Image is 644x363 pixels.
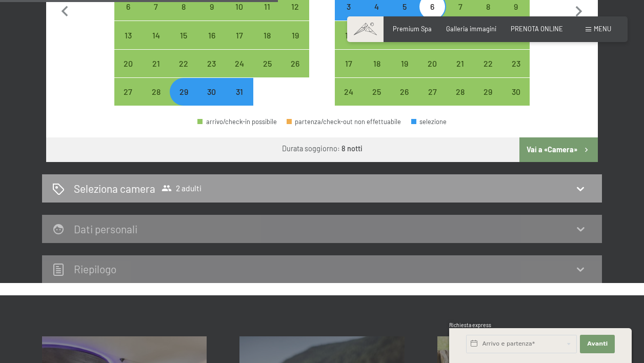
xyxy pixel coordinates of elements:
[74,263,116,275] h2: Riepilogo
[418,78,446,106] div: arrivo/check-in possibile
[418,21,446,49] div: Thu Nov 13 2025
[197,118,277,125] div: arrivo/check-in possibile
[142,78,170,106] div: arrivo/check-in possibile
[341,144,363,153] b: 8 notti
[419,3,445,28] div: 6
[446,21,474,49] div: arrivo/check-in possibile
[503,31,529,57] div: 16
[226,21,253,49] div: arrivo/check-in possibile
[281,21,309,49] div: arrivo/check-in possibile
[335,50,363,77] div: Mon Nov 17 2025
[281,50,309,77] div: arrivo/check-in possibile
[391,78,418,106] div: arrivo/check-in possibile
[74,223,137,235] h2: Dati personali
[171,3,196,28] div: 8
[142,50,170,77] div: arrivo/check-in possibile
[503,3,529,28] div: 9
[475,88,501,113] div: 29
[447,59,473,85] div: 21
[335,50,363,77] div: arrivo/check-in possibile
[199,59,225,85] div: 23
[335,21,363,49] div: arrivo/check-in possibile
[226,21,253,49] div: Fri Oct 17 2025
[115,31,141,57] div: 13
[281,50,309,77] div: Sun Oct 26 2025
[391,21,418,49] div: Wed Nov 12 2025
[393,25,432,33] a: Premium Spa
[336,88,361,113] div: 24
[115,88,141,113] div: 27
[143,31,169,57] div: 14
[227,59,252,85] div: 24
[392,31,417,57] div: 12
[226,78,253,106] div: arrivo/check-in possibile
[392,3,417,28] div: 5
[446,78,474,106] div: arrivo/check-in possibile
[363,50,391,77] div: arrivo/check-in possibile
[502,78,530,106] div: Sun Nov 30 2025
[170,21,197,49] div: Wed Oct 15 2025
[474,21,502,49] div: arrivo/check-in possibile
[253,21,281,49] div: arrivo/check-in possibile
[419,31,445,57] div: 13
[363,50,391,77] div: Tue Nov 18 2025
[503,88,529,113] div: 30
[199,3,225,28] div: 9
[474,50,502,77] div: Sat Nov 22 2025
[115,3,141,28] div: 6
[446,50,474,77] div: arrivo/check-in possibile
[170,21,197,49] div: arrivo/check-in possibile
[171,59,196,85] div: 22
[282,3,308,28] div: 12
[335,78,363,106] div: Mon Nov 24 2025
[114,50,142,77] div: Mon Oct 20 2025
[594,25,611,33] span: Menu
[392,59,417,85] div: 19
[474,21,502,49] div: Sat Nov 15 2025
[335,21,363,49] div: Mon Nov 10 2025
[502,50,530,77] div: arrivo/check-in possibile
[511,25,563,33] span: PRENOTA ONLINE
[391,78,418,106] div: Wed Nov 26 2025
[502,50,530,77] div: Sun Nov 23 2025
[143,88,169,113] div: 28
[198,78,226,106] div: Thu Oct 30 2025
[143,3,169,28] div: 7
[114,21,142,49] div: arrivo/check-in possibile
[336,31,361,57] div: 10
[143,59,169,85] div: 21
[171,88,196,113] div: 29
[226,78,253,106] div: Fri Oct 31 2025
[170,78,197,106] div: Wed Oct 29 2025
[502,21,530,49] div: Sun Nov 16 2025
[227,31,252,57] div: 17
[363,78,391,106] div: Tue Nov 25 2025
[446,21,474,49] div: Fri Nov 14 2025
[142,78,170,106] div: Tue Oct 28 2025
[587,340,608,348] span: Avanti
[142,50,170,77] div: Tue Oct 21 2025
[364,3,390,28] div: 4
[502,21,530,49] div: arrivo/check-in possibile
[74,181,155,196] h2: Seleziona camera
[446,78,474,106] div: Fri Nov 28 2025
[392,88,417,113] div: 26
[114,78,142,106] div: arrivo/check-in possibile
[364,59,390,85] div: 18
[474,78,502,106] div: arrivo/check-in possibile
[474,50,502,77] div: arrivo/check-in possibile
[226,50,253,77] div: arrivo/check-in possibile
[226,50,253,77] div: Fri Oct 24 2025
[198,21,226,49] div: Thu Oct 16 2025
[198,50,226,77] div: Thu Oct 23 2025
[364,88,390,113] div: 25
[449,322,491,328] span: Richiesta express
[170,50,197,77] div: Wed Oct 22 2025
[114,50,142,77] div: arrivo/check-in possibile
[447,88,473,113] div: 28
[502,78,530,106] div: arrivo/check-in possibile
[363,21,391,49] div: Tue Nov 11 2025
[254,3,280,28] div: 11
[391,21,418,49] div: arrivo/check-in possibile
[335,78,363,106] div: arrivo/check-in possibile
